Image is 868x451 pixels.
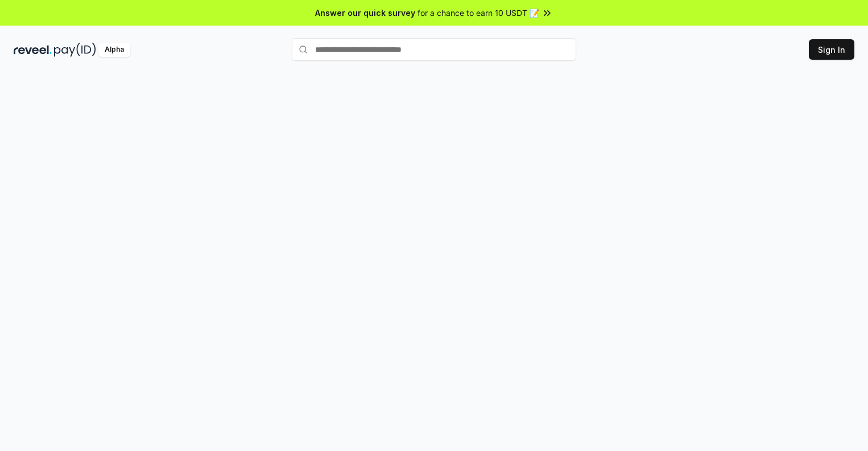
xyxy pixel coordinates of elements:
[315,7,415,19] span: Answer our quick survey
[809,39,854,60] button: Sign In
[54,43,96,57] img: pay_id
[418,7,539,19] span: for a chance to earn 10 USDT 📝
[98,43,130,57] div: Alpha
[14,43,52,57] img: reveel_dark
